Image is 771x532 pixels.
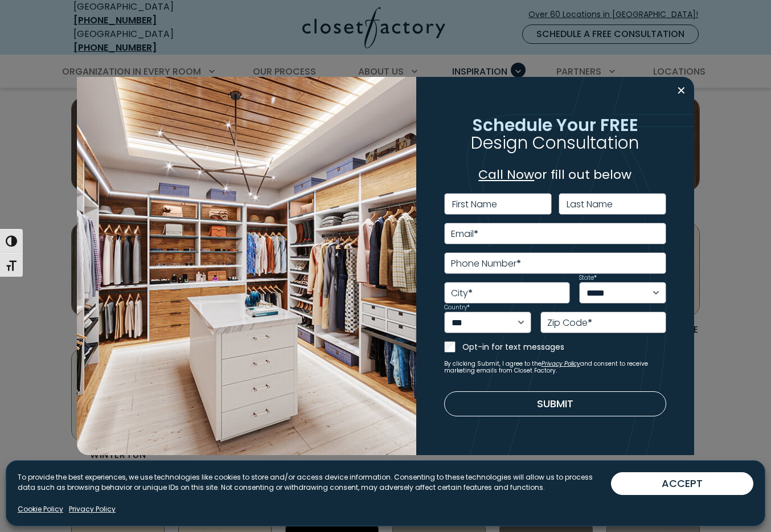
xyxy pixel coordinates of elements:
[472,113,638,137] span: Schedule Your FREE
[77,77,416,456] img: Walk in closet with island
[451,259,521,268] label: Phone Number
[444,391,667,416] button: Submit
[462,341,667,353] label: Opt-in for text messages
[451,230,478,239] label: Email
[451,289,473,298] label: City
[18,504,63,514] a: Cookie Policy
[567,200,613,209] label: Last Name
[69,504,116,514] a: Privacy Policy
[444,165,667,184] p: or fill out below
[611,472,753,495] button: ACCEPT
[673,81,690,100] button: Close modal
[444,305,470,310] label: Country
[471,131,639,154] span: Design Consultation
[452,200,497,209] label: First Name
[478,166,534,183] a: Call Now
[547,318,592,328] label: Zip Code
[542,359,580,368] a: Privacy Policy
[18,472,611,493] p: To provide the best experiences, we use technologies like cookies to store and/or access device i...
[444,361,667,374] small: By clicking Submit, I agree to the and consent to receive marketing emails from Closet Factory.
[579,275,597,281] label: State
